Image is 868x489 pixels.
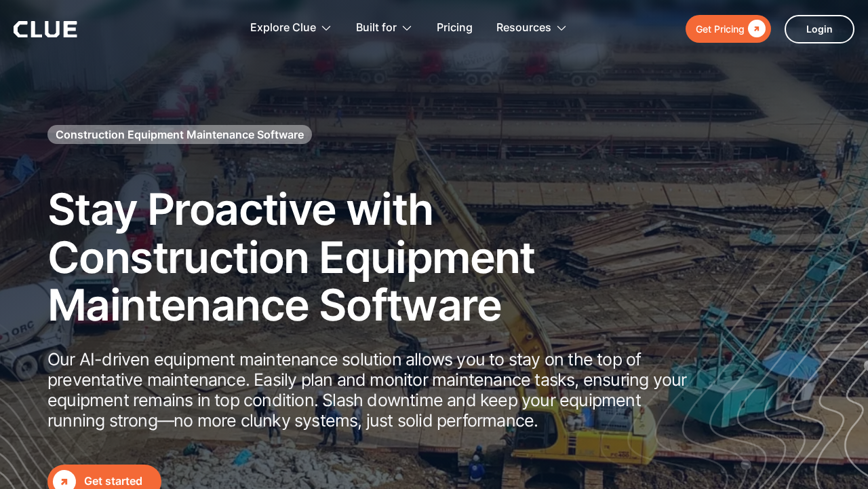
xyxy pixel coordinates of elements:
h1: Construction Equipment Maintenance Software [56,127,304,142]
div: Explore Clue [250,7,332,50]
a: Get Pricing [686,15,771,43]
p: Our AI-driven equipment maintenance solution allows you to stay on the top of preventative mainte... [47,349,692,431]
div: Get Pricing [696,20,745,37]
a: Pricing [437,7,473,50]
a: Login [785,15,854,43]
div: Resources [496,7,568,50]
h2: Stay Proactive with Construction Equipment Maintenance Software [47,185,692,329]
div:  [745,20,766,37]
div: Built for [356,7,413,50]
div: Explore Clue [250,7,316,50]
div: Built for [356,7,397,50]
div: Resources [496,7,551,50]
